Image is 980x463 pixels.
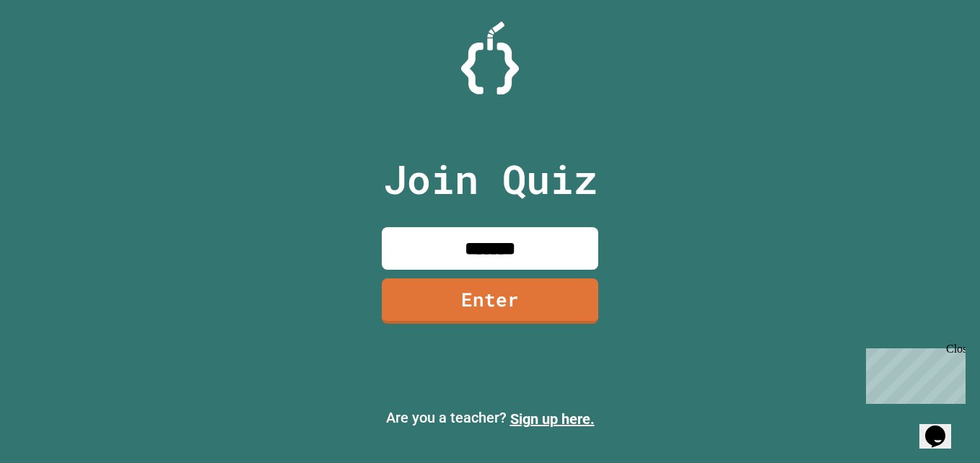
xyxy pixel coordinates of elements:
[6,6,100,92] div: Chat with us now!Close
[860,343,966,404] iframe: chat widget
[919,405,966,449] iframe: chat widget
[383,149,598,209] p: Join Quiz
[461,22,519,94] img: Logo.svg
[510,410,595,428] a: Sign up here.
[12,407,968,430] p: Are you a teacher?
[382,278,598,324] a: Enter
